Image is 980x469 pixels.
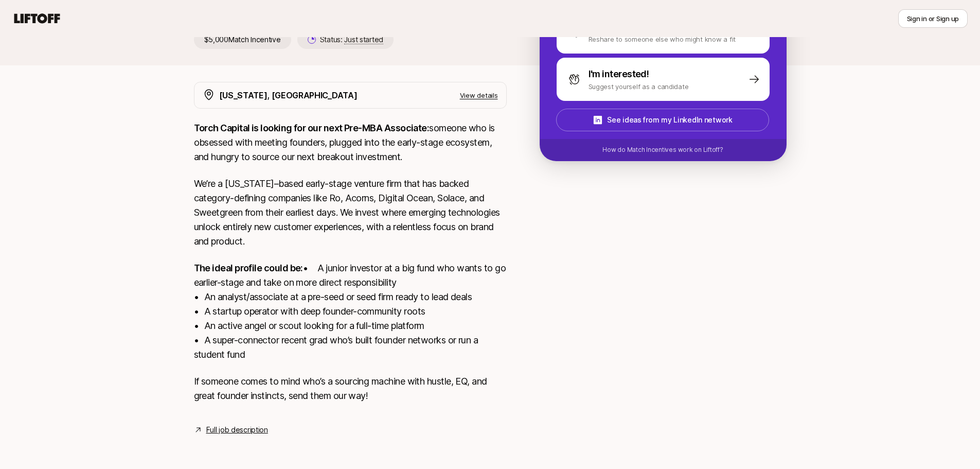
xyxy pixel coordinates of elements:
strong: Torch Capital is looking for our next Pre-MBA Associate: [194,123,430,133]
p: • A junior investor at a big fund who wants to go earlier-stage and take on more direct responsib... [194,261,507,362]
p: See ideas from my LinkedIn network [607,114,732,126]
span: Just started [344,35,383,44]
p: [US_STATE], [GEOGRAPHIC_DATA] [219,89,358,102]
p: View details [460,90,498,100]
p: Reshare to someone else who might know a fit [589,34,736,44]
p: We’re a [US_STATE]–based early-stage venture firm that has backed category-defining companies lik... [194,177,507,249]
a: Full job description [206,424,268,436]
p: How do Match Incentives work on Liftoff? [602,145,723,154]
p: $5,000 Match Incentive [194,30,291,49]
button: See ideas from my LinkedIn network [556,109,769,131]
p: I'm interested! [589,67,649,81]
p: Suggest yourself as a candidate [589,81,689,92]
p: someone who is obsessed with meeting founders, plugged into the early-stage ecosystem, and hungry... [194,121,507,164]
strong: The ideal profile could be: [194,263,303,273]
p: If someone comes to mind who’s a sourcing machine with hustle, EQ, and great founder instincts, s... [194,374,507,403]
button: Sign in or Sign up [898,9,968,28]
p: Status: [320,33,383,46]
